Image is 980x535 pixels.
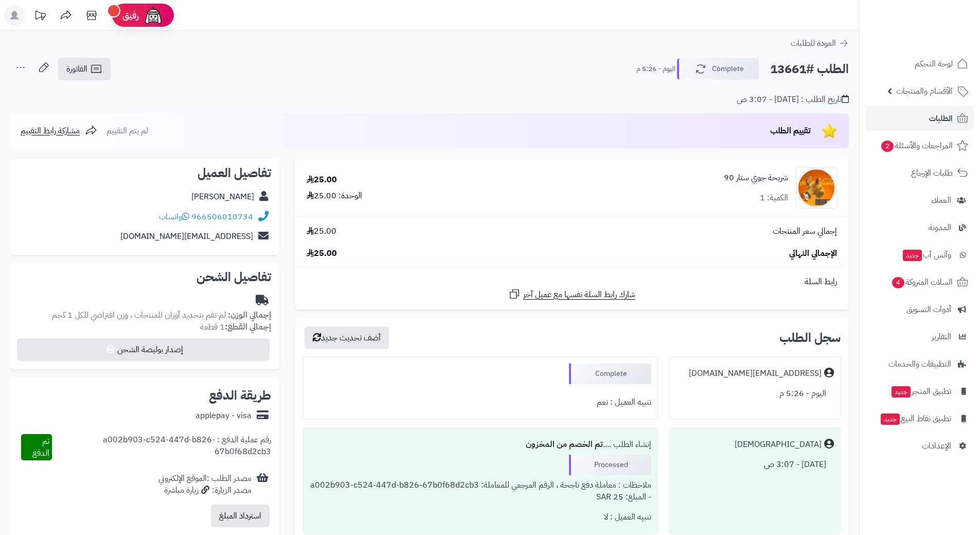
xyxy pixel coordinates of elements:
a: شريحة جوي ستار 90 [724,172,788,184]
a: الطلبات [866,106,974,131]
span: المراجعات والأسئلة [880,139,953,153]
span: لم يتم التقييم [106,125,148,137]
a: طلبات الإرجاع [866,161,974,185]
button: إصدار بوليصة الشحن [17,338,270,361]
span: مشاركة رابط التقييم [21,125,80,137]
a: تطبيق المتجرجديد [866,379,974,404]
div: ملاحظات : معاملة دفع ناجحة ، الرقم المرجعي للمعاملة: a002b903-c524-447d-b826-67b0f68d2cb3 - المبل... [310,475,651,507]
a: العملاء [866,188,974,213]
span: العودة للطلبات [791,37,836,49]
span: الإعدادات [922,439,951,453]
span: التطبيقات والخدمات [888,357,951,371]
h2: تفاصيل العميل [19,167,271,179]
a: التطبيقات والخدمات [866,352,974,376]
div: تاريخ الطلب : [DATE] - 3:07 ص [737,94,849,106]
a: [EMAIL_ADDRESS][DOMAIN_NAME] [120,230,253,243]
span: التقارير [932,330,951,344]
span: الإجمالي النهائي [789,248,837,260]
strong: إجمالي الوزن: [228,309,271,321]
span: رفيق [122,9,139,22]
img: 1752588278-90-90x90.jpg [796,167,836,209]
a: لوحة التحكم [866,51,974,76]
span: جديد [903,250,922,261]
span: السلات المتروكة [891,275,953,289]
div: Processed [569,455,651,475]
span: المدونة [929,220,951,235]
a: تحديثات المنصة [27,5,53,28]
span: لم تقم بتحديد أوزان للمنتجات ، وزن افتراضي للكل 1 كجم [52,309,226,321]
h2: الطلب #13661 [770,59,849,80]
span: 2 [881,141,894,152]
h3: سجل الطلب [779,332,841,344]
span: 4 [892,277,904,288]
div: إنشاء الطلب .... [310,435,651,455]
div: تنبيه العميل : نعم [310,392,651,412]
span: تطبيق نقاط البيع [880,411,951,426]
span: جديد [892,386,911,398]
span: أدوات التسويق [906,302,951,317]
div: [DATE] - 3:07 ص [675,455,834,475]
a: تطبيق نقاط البيعجديد [866,406,974,431]
div: الكمية: 1 [760,192,788,204]
button: أضف تحديث جديد [305,326,389,349]
div: 25.00 [307,174,337,186]
small: 1 قطعة [200,321,271,333]
div: Complete [569,364,651,384]
span: إجمالي سعر المنتجات [773,226,837,237]
span: تقييم الطلب [770,125,811,137]
span: وآتس آب [902,248,951,262]
div: رابط السلة [299,276,845,288]
a: أدوات التسويق [866,297,974,322]
div: اليوم - 5:26 م [675,384,834,404]
a: وآتس آبجديد [866,243,974,267]
h2: طريقة الدفع [209,389,271,402]
button: Complete [677,58,759,80]
div: [EMAIL_ADDRESS][DOMAIN_NAME] [689,368,822,379]
a: 966506010734 [191,211,253,223]
span: 25.00 [307,248,337,260]
div: مصدر الطلب :الموقع الإلكتروني [158,473,252,496]
button: استرداد المبلغ [211,505,270,527]
div: رقم عملية الدفع : a002b903-c524-447d-b826-67b0f68d2cb3 [52,434,272,461]
small: اليوم - 5:26 م [636,64,675,74]
span: الفاتورة [66,63,87,75]
a: واتساب [159,211,189,223]
a: المدونة [866,215,974,240]
div: تنبيه العميل : لا [310,507,651,527]
span: 25.00 [307,226,336,237]
b: تم الخصم من المخزون [526,438,603,451]
span: تم الدفع [32,435,49,459]
span: شارك رابط السلة نفسها مع عميل آخر [523,289,635,301]
span: طلبات الإرجاع [911,166,953,180]
a: الفاتورة [58,58,111,80]
span: الطلبات [929,111,953,126]
a: مشاركة رابط التقييم [21,125,97,137]
span: الأقسام والمنتجات [896,84,953,98]
a: الإعدادات [866,434,974,458]
a: المراجعات والأسئلة2 [866,133,974,158]
span: العملاء [931,193,951,208]
span: لوحة التحكم [915,57,953,71]
strong: إجمالي القطع: [225,321,271,333]
div: applepay - visa [195,410,252,422]
div: الوحدة: 25.00 [307,190,362,202]
span: تطبيق المتجر [890,384,951,399]
div: [DEMOGRAPHIC_DATA] [735,439,822,451]
a: [PERSON_NAME] [191,191,254,203]
img: ai-face.png [143,5,164,26]
h2: تفاصيل الشحن [19,271,271,283]
a: التقارير [866,324,974,349]
a: شارك رابط السلة نفسها مع عميل آخر [508,288,635,301]
a: العودة للطلبات [791,37,849,49]
a: السلات المتروكة4 [866,270,974,295]
div: مصدر الزيارة: زيارة مباشرة [158,485,252,496]
span: جديد [881,413,900,425]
